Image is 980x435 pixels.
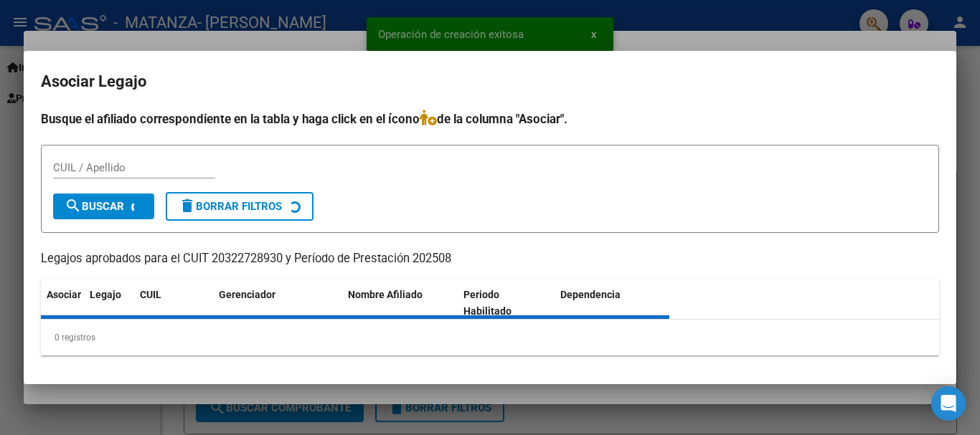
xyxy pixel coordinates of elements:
datatable-header-cell: Gerenciador [213,279,342,327]
datatable-header-cell: Nombre Afiliado [342,279,458,327]
span: CUIL [140,289,161,300]
span: Borrar Filtros [179,200,282,213]
button: Borrar Filtros [166,192,314,221]
span: Periodo Habilitado [463,289,512,317]
span: Legajo [90,289,121,300]
h2: Asociar Legajo [41,68,939,95]
span: Asociar [47,289,81,300]
datatable-header-cell: Dependencia [555,279,670,327]
div: 0 registros [41,320,939,355]
mat-icon: search [65,197,82,214]
datatable-header-cell: Legajo [84,279,134,327]
h4: Busque el afiliado correspondiente en la tabla y haga click en el ícono de la columna "Asociar". [41,110,939,128]
span: Nombre Afiliado [348,289,423,300]
button: Buscar [53,193,154,219]
span: Buscar [65,200,124,213]
datatable-header-cell: Periodo Habilitado [458,279,555,327]
span: Dependencia [560,289,621,300]
datatable-header-cell: Asociar [41,279,84,327]
datatable-header-cell: CUIL [134,279,213,327]
mat-icon: delete [179,197,196,214]
span: Gerenciador [219,289,275,300]
div: Open Intercom Messenger [931,386,966,421]
p: Legajos aprobados para el CUIT 20322728930 y Período de Prestación 202508 [41,250,939,268]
